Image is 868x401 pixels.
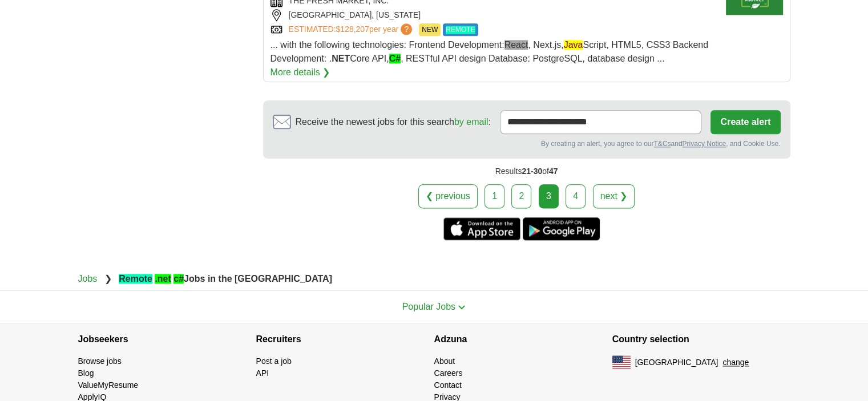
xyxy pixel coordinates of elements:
[263,159,790,184] div: Results of
[401,23,412,35] span: ?
[446,26,475,34] ah_el_jm_1710857245543: REMOTE
[419,23,441,36] span: NEW
[682,140,726,148] a: Privacy Notice
[78,380,139,390] a: ValueMyResume
[332,54,350,63] strong: NET
[296,115,491,129] span: Receive the newest jobs for this search :
[443,217,520,240] a: Get the iPhone app
[523,217,600,240] a: Get the Android app
[504,40,528,50] ah_el_jm_1710850685912: React
[612,323,790,355] h4: Country selection
[722,357,749,368] button: change
[511,184,531,208] a: 2
[434,357,455,366] a: About
[389,54,401,63] ah_el_jm_1710850284576: C#
[271,9,717,21] div: [GEOGRAPHIC_DATA], [US_STATE]
[710,110,780,134] button: Create alert
[256,357,292,366] a: Post a job
[593,184,635,208] a: next ❯
[273,139,781,149] div: By creating an alert, you agree to our and , and Cookie Use.
[635,357,718,368] span: [GEOGRAPHIC_DATA]
[434,380,462,390] a: Contact
[173,274,184,283] ah_el_jm_1710850284576: c#
[271,40,708,63] span: ... with the following technologies: Frontend Development: , Next.js, Script, HTML5, CSS3 Backend...
[78,368,94,378] a: Blog
[336,25,369,34] span: $128,207
[271,66,330,79] a: More details ❯
[78,274,98,283] a: Jobs
[119,274,332,283] strong: Jobs in the [GEOGRAPHIC_DATA]
[653,140,671,148] a: T&Cs
[402,302,455,311] span: Popular Jobs
[539,184,559,208] div: 3
[612,355,631,369] img: US flag
[78,357,122,366] a: Browse jobs
[549,167,558,176] span: 47
[289,23,415,36] a: ESTIMATED:$128,207per year?
[566,184,586,208] a: 4
[564,40,583,50] ah_el_jm_1710850098536: Java
[454,117,488,127] a: by email
[522,167,542,176] span: 21-30
[434,368,463,378] a: Careers
[418,184,478,208] a: ❮ previous
[485,184,504,208] a: 1
[119,274,152,283] ah_el_jm_1710857245543: Remote
[155,274,171,283] ah_el_jm_1710850260672: .net
[458,305,466,310] img: toggle icon
[104,274,112,283] span: ❯
[256,368,269,378] a: API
